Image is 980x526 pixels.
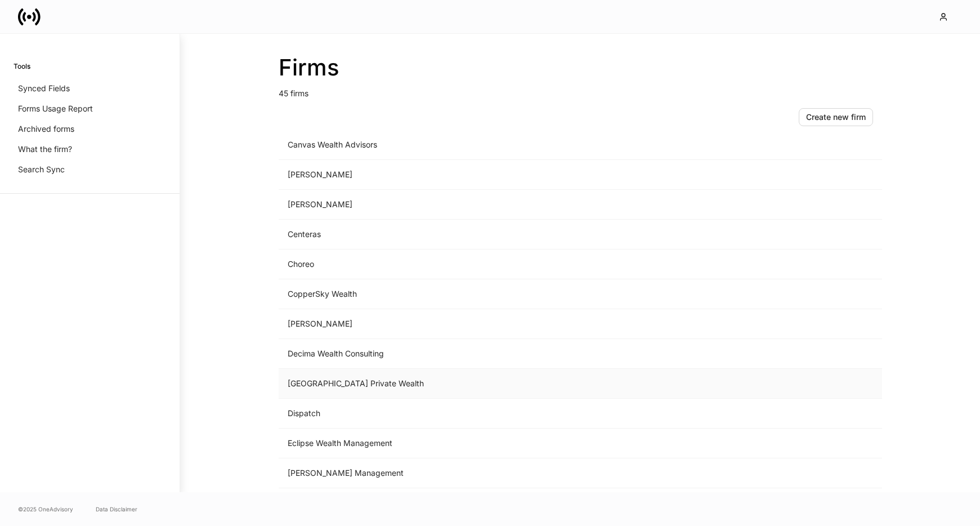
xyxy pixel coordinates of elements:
[279,369,695,399] td: [GEOGRAPHIC_DATA] Private Wealth
[799,108,873,126] button: Create new firm
[806,113,866,121] div: Create new firm
[279,190,695,220] td: [PERSON_NAME]
[279,458,695,488] td: [PERSON_NAME] Management
[279,279,695,309] td: CopperSky Wealth
[279,160,695,190] td: [PERSON_NAME]
[18,144,72,155] p: What the firm?
[14,139,166,159] a: What the firm?
[279,130,695,160] td: Canvas Wealth Advisors
[14,99,166,119] a: Forms Usage Report
[14,61,30,72] h6: Tools
[279,309,695,339] td: [PERSON_NAME]
[279,488,695,520] td: Elevatus Wealth Management
[18,123,74,135] p: Archived forms
[14,119,166,139] a: Archived forms
[18,164,65,175] p: Search Sync
[279,429,695,458] td: Eclipse Wealth Management
[96,505,137,514] a: Data Disclaimer
[279,220,695,249] td: Centeras
[14,78,166,99] a: Synced Fields
[279,249,695,279] td: Choreo
[279,81,882,99] p: 45 firms
[279,339,695,369] td: Decima Wealth Consulting
[18,505,73,514] span: © 2025 OneAdvisory
[18,83,70,94] p: Synced Fields
[279,54,882,81] h2: Firms
[18,103,93,114] p: Forms Usage Report
[279,399,695,429] td: Dispatch
[14,159,166,180] a: Search Sync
